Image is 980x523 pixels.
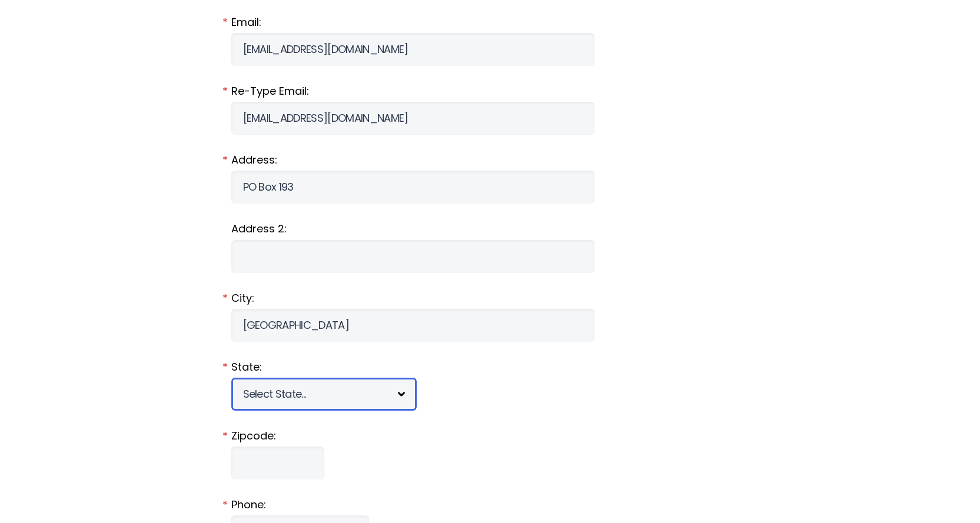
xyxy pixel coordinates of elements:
label: Address: [231,152,749,168]
label: Phone: [231,497,749,512]
label: Zipcode: [231,428,749,444]
label: Address 2: [231,221,749,236]
label: State: [231,359,749,375]
label: City: [231,291,749,306]
label: Email: [231,15,749,30]
label: Re-Type Email: [231,84,749,99]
